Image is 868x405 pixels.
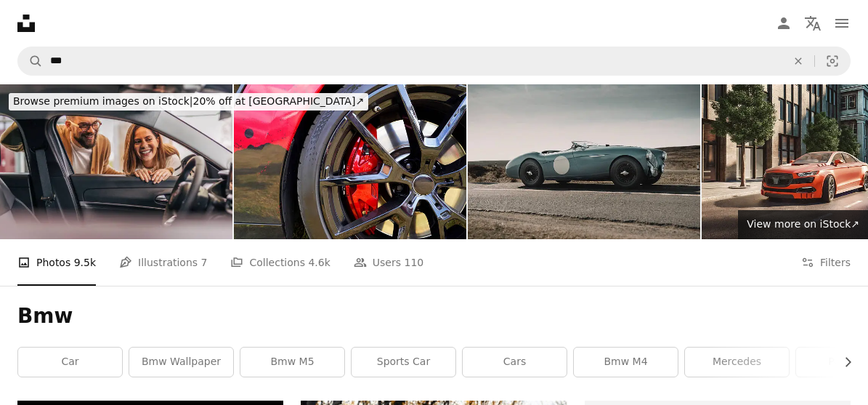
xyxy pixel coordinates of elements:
[574,348,678,377] a: bmw m4
[463,348,567,377] a: cars
[738,210,868,239] a: View more on iStock↗
[201,254,208,270] span: 7
[308,254,330,270] span: 4.6k
[685,348,789,377] a: mercedes
[405,254,424,270] span: 110
[801,239,851,286] button: Filters
[798,9,827,38] button: Language
[13,95,364,107] span: 20% off at [GEOGRAPHIC_DATA] ↗
[827,9,856,38] button: Menu
[129,348,233,377] a: bmw wallpaper
[354,239,423,286] a: Users 110
[468,84,700,239] img: Britsh vintage sports car in blue
[17,47,851,76] form: Find visuals sitewide
[17,303,851,329] h1: Bmw
[835,348,851,377] button: scroll list to the right
[230,239,330,286] a: Collections 4.6k
[815,47,850,75] button: Visual search
[119,239,207,286] a: Illustrations 7
[18,348,122,377] a: car
[13,95,192,107] span: Browse premium images on iStock |
[747,218,859,230] span: View more on iStock ↗
[769,9,798,38] a: Log in / Sign up
[234,84,466,239] img: Alloy wheel with calipers and racing brakes of the sport car.
[17,15,35,32] a: Home — Unsplash
[782,47,814,75] button: Clear
[352,348,455,377] a: sports car
[18,47,43,75] button: Search Unsplash
[240,348,344,377] a: bmw m5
